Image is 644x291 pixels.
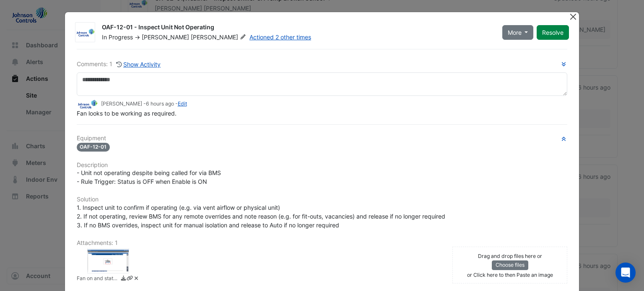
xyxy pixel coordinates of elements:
div: OAF-12-01 - Inspect Unit Not Operating [102,23,492,33]
a: Copy link to clipboard [127,275,133,283]
h6: Description [77,162,568,169]
div: Comments: 1 [77,59,161,69]
span: OAF-12-01 [77,143,110,152]
span: -> [135,33,140,41]
a: Actioned 2 other times [249,33,311,41]
h6: Equipment [77,135,568,142]
div: Fan on and status on.png [87,248,129,273]
button: More [502,25,534,40]
button: Choose files [492,260,528,270]
small: [PERSON_NAME] - - [101,100,187,108]
span: 1. Inspect unit to confirm if operating (e.g. via vent airflow or physical unit) 2. If not operat... [77,204,445,229]
div: Open Intercom Messenger [615,263,636,283]
h6: Attachments: 1 [77,239,568,247]
small: Fan on and status on.png [77,275,119,283]
span: 2025-09-08 11:31:58 [146,100,174,107]
img: Johnson Controls [77,100,98,109]
button: Resolve [537,25,569,40]
span: More [508,28,522,37]
a: Edit [178,100,187,107]
a: Download [120,275,127,283]
span: - Unit not operating despite being called for via BMS - Rule Trigger: Status is OFF when Enable i... [77,169,221,185]
span: [PERSON_NAME] [191,33,248,41]
img: Johnson Controls [75,28,95,37]
span: [PERSON_NAME] [142,33,189,41]
span: Fan looks to be working as required. [77,110,177,117]
h6: Solution [77,196,568,203]
small: Drag and drop files here or [478,253,542,259]
button: Close [569,12,577,21]
a: Delete [133,275,139,283]
button: Show Activity [116,59,161,69]
small: or Click here to then Paste an image [467,272,553,278]
span: In Progress [102,33,133,41]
